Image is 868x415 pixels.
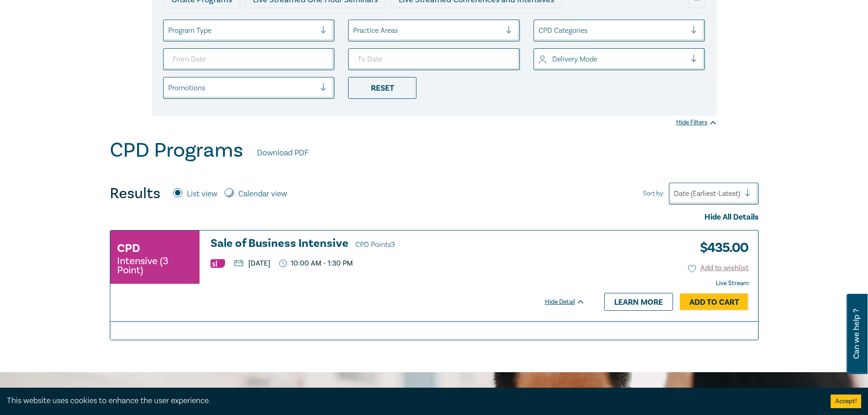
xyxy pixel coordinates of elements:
input: select [168,83,170,93]
h3: Sale of Business Intensive [211,237,585,251]
input: select [168,26,170,36]
h3: CPD [117,240,140,256]
a: Download PDF [257,147,308,159]
input: To Date [348,48,520,70]
a: Sale of Business Intensive CPD Points3 [211,237,585,251]
input: Sort by [674,189,676,199]
span: CPD Points 3 [355,240,395,249]
h3: $ 435.00 [693,237,749,258]
span: Sort by: [643,189,664,199]
input: select [539,26,540,36]
span: Can we help ? [852,299,861,369]
strong: Live Stream [716,279,749,287]
button: Add to wishlist [688,263,749,273]
a: Add to Cart [680,293,749,311]
div: This website uses cookies to enhance the user experience. [7,395,817,407]
p: [DATE] [234,260,270,267]
button: Accept cookies [831,395,861,408]
input: select [539,54,540,64]
a: Learn more [604,293,673,310]
small: Intensive (3 Point) [117,256,193,275]
h1: CPD Programs [110,138,243,162]
div: Reset [348,77,416,99]
div: Hide All Details [110,211,759,223]
div: Pre-Recorded Webcasts [312,13,417,30]
div: Hide Detail [545,297,595,307]
div: 10 CPD Point Packages [421,13,521,30]
input: select [353,26,355,36]
img: Substantive Law [211,259,225,268]
h4: Results [110,184,160,203]
div: National Programs [526,13,610,30]
label: Calendar view [238,188,287,200]
div: Live Streamed Practical Workshops [163,13,308,30]
label: List view [187,188,217,200]
div: Hide Filters [676,118,717,127]
input: From Date [163,48,335,70]
p: 10:00 AM - 1:30 PM [279,259,353,268]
